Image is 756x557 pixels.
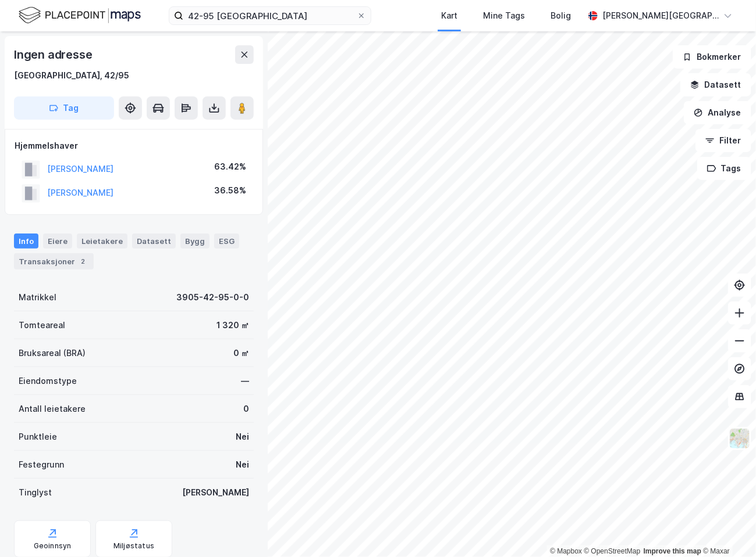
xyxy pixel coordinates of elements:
button: Analyse [684,101,751,124]
img: logo.f888ab2527a4732fd821a326f86c7f29.svg [19,5,141,26]
div: Eiere [43,233,72,249]
div: 0 ㎡ [233,346,249,360]
iframe: Chat Widget [698,501,756,557]
button: Bokmerker [673,45,751,69]
div: Kontrollprogram for chat [698,501,756,557]
div: 3905-42-95-0-0 [176,290,249,304]
div: Antall leietakere [19,402,86,416]
div: Matrikkel [19,290,56,304]
div: Miljøstatus [113,541,154,551]
div: [PERSON_NAME][GEOGRAPHIC_DATA] [602,9,719,23]
div: Kart [441,9,457,23]
button: Filter [695,129,751,152]
div: Ingen adresse [14,45,94,64]
div: — [241,374,249,388]
div: Geoinnsyn [34,541,72,551]
a: OpenStreetMap [584,547,641,555]
div: 0 [243,402,249,416]
div: Punktleie [19,430,57,444]
div: 36.58% [214,184,246,197]
div: Tinglyst [19,486,52,499]
div: Festegrunn [19,458,64,472]
div: Mine Tags [483,9,525,23]
div: Bolig [551,9,571,23]
img: Z [729,427,751,450]
button: Tags [697,157,751,180]
a: Improve this map [644,547,701,555]
div: 1 320 ㎡ [216,318,249,332]
div: Eiendomstype [19,374,77,388]
div: Tomteareal [19,318,65,332]
div: Nei [236,458,249,472]
button: Datasett [680,73,751,96]
div: [GEOGRAPHIC_DATA], 42/95 [14,69,129,82]
div: Bruksareal (BRA) [19,346,86,360]
div: [PERSON_NAME] [182,486,249,499]
div: Transaksjoner [14,253,94,269]
input: Søk på adresse, matrikkel, gårdeiere, leietakere eller personer [183,7,357,24]
div: 2 [77,256,89,267]
div: Hjemmelshaver [15,139,253,153]
div: Info [14,233,38,249]
div: 63.42% [214,160,246,174]
button: Tag [14,96,114,120]
div: Datasett [132,233,176,249]
div: Bygg [180,233,210,249]
div: ESG [214,233,239,249]
div: Leietakere [77,233,127,249]
div: Nei [236,430,249,444]
a: Mapbox [550,547,582,555]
